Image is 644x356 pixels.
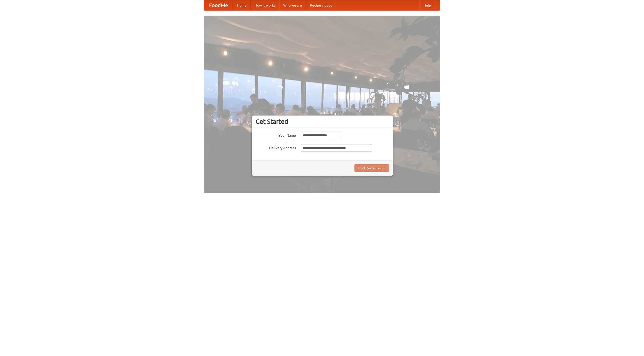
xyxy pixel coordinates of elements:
h3: Get Started [256,118,389,125]
a: How it works [251,0,279,10]
a: FoodMe [204,0,233,10]
a: Who we are [279,0,306,10]
a: Recipe videos [306,0,336,10]
a: Help [419,0,435,10]
button: Find Restaurants! [354,164,389,172]
label: Delivery Address [256,144,296,150]
a: Home [233,0,251,10]
label: Your Name [256,132,296,138]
